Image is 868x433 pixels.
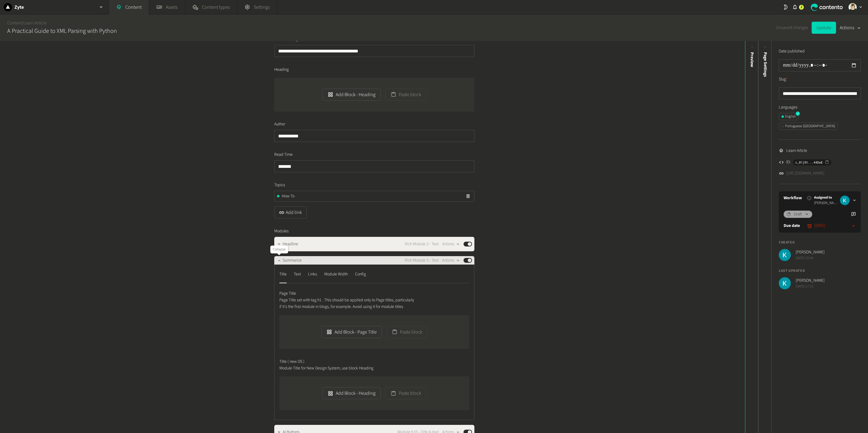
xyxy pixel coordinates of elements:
[779,113,798,120] button: English
[784,211,812,218] button: Draft
[848,3,857,11] img: Linda Giuliano
[442,240,460,248] button: Actions
[282,193,294,199] span: How To
[279,269,287,279] div: Title
[782,114,796,119] div: English
[779,48,805,55] label: Date published
[274,67,289,73] span: Heading
[814,195,838,200] span: Assigned to
[274,228,289,234] span: Modules
[762,52,769,77] span: Page Settings
[308,269,317,279] div: Links
[7,20,22,26] a: Content
[796,278,825,284] span: [PERSON_NAME]
[784,223,800,229] label: Due date
[279,297,417,310] p: Page Title set with tag h1 . This should be applied only to Page titles, particularly if it's the...
[24,20,46,26] a: Learn Article
[279,290,296,297] span: Page Title
[793,159,832,165] button: c_01j9t...44Dw8
[385,387,426,399] button: Paste block
[324,269,348,279] div: Module Width
[784,195,802,201] a: Workflow
[779,123,838,130] button: Portuguese ([GEOGRAPHIC_DATA])
[283,257,302,264] span: Summarize
[840,22,861,34] button: Actions
[786,170,824,177] a: [URL][DOMAIN_NAME]
[779,268,861,274] h4: Last updated
[782,124,835,129] div: Portuguese ([GEOGRAPHIC_DATA])
[779,104,861,111] label: Languages
[794,211,802,218] span: Draft
[814,223,825,229] time: [DATE]
[355,269,366,279] div: Config
[779,76,788,83] label: Slug
[274,152,293,158] span: Read Time
[321,326,382,338] button: Add Block - Page Title
[812,22,836,34] button: Update
[786,148,807,154] span: Learn Article
[4,3,12,11] img: Zyte
[405,257,439,264] span: Rich Module 3 - Text
[442,257,460,264] button: Actions
[274,121,285,127] span: Author
[779,240,861,245] h4: Created
[322,387,381,399] button: Add Block - Heading
[795,160,822,165] span: c_01j9t...44Dw8
[840,196,850,205] img: Karlo Jedud
[274,206,307,218] button: Add link
[405,241,439,247] span: Rich Module 3 - Text
[7,27,117,36] h2: A Practical Guide to XML Parsing with Python
[749,52,755,67] div: Preview
[800,5,802,10] span: 2
[279,359,304,365] span: Title ( new DS )
[779,249,791,261] img: Karlo Jedud
[796,256,825,261] span: [DATE] 10:44
[322,89,381,101] button: Add Block - Heading
[779,277,791,289] img: Karlo Jedud
[814,200,838,206] span: [PERSON_NAME]
[796,284,825,289] span: [DATE] 17:12
[22,20,24,26] span: /
[786,159,791,165] span: ID:
[294,269,301,279] div: Text
[254,4,270,11] span: Settings
[274,182,285,188] span: Topics
[385,89,426,101] button: Paste block
[270,246,288,253] div: Collapse
[14,4,24,11] h2: Zyte
[387,326,427,338] button: Paste block
[796,249,825,256] span: [PERSON_NAME]
[776,24,808,31] span: Unsaved changes
[279,365,417,372] p: Module Title for New Design System, use block Heading
[202,4,230,11] span: Content types
[283,241,298,247] span: Headline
